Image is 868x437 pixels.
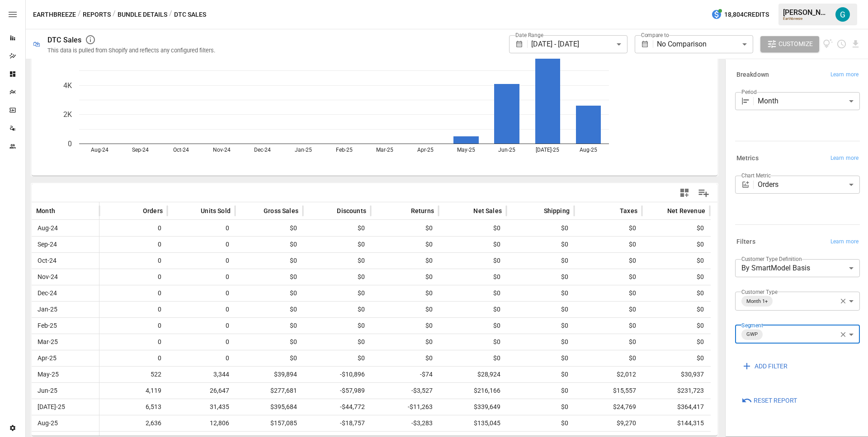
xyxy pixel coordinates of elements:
span: Returns [411,206,434,215]
span: -$11,263 [375,399,434,415]
div: Earthbreeze [783,17,830,21]
span: Month 1+ [743,296,771,307]
span: Oct-24 [36,253,58,269]
span: $0 [240,318,298,334]
span: $39,894 [240,367,298,382]
label: Customer Type [741,288,778,296]
text: Apr-25 [417,147,434,153]
div: / [78,9,81,20]
span: $28,924 [443,367,502,382]
svg: A chart. [32,13,711,176]
span: $0 [511,415,570,431]
span: Apr-25 [36,350,58,366]
span: $0 [511,334,570,350]
text: Jan-25 [295,147,312,153]
span: Feb-25 [36,318,58,334]
span: $9,270 [579,415,637,431]
span: $0 [375,269,434,285]
span: $0 [443,318,502,334]
span: 0 [104,269,163,285]
span: -$74 [375,367,434,382]
span: -$3,283 [375,415,434,431]
span: Reset Report [754,395,797,406]
text: Sep-24 [132,147,149,153]
button: Sort [654,205,666,217]
text: Oct-24 [173,147,189,153]
span: 0 [104,302,163,317]
span: $0 [307,334,366,350]
button: View documentation [823,36,833,52]
span: ADD FILTER [755,361,788,372]
span: Learn more [830,70,859,79]
button: Customize [760,36,819,52]
button: Sort [187,205,200,217]
text: 2K [63,110,72,119]
span: $0 [443,350,502,366]
text: May-25 [457,147,475,153]
span: Taxes [620,206,637,215]
span: $15,557 [579,383,637,399]
text: Jun-25 [498,147,515,153]
span: $0 [511,399,570,415]
label: Date Range [515,31,543,39]
span: $0 [579,350,637,366]
span: $0 [579,285,637,301]
span: 0 [172,350,231,366]
span: $2,012 [579,367,637,382]
div: Month [758,92,860,110]
span: $0 [511,350,570,366]
span: Dec-24 [36,285,58,301]
span: Jan-25 [36,302,59,317]
span: [DATE]-25 [36,399,66,415]
span: $0 [307,269,366,285]
span: $0 [443,253,502,269]
span: $0 [511,318,570,334]
span: $0 [240,237,298,252]
span: Sep-24 [36,237,58,252]
span: $0 [307,253,366,269]
text: Dec-24 [254,147,271,153]
span: $0 [375,253,434,269]
span: 0 [172,318,231,334]
button: Sort [129,205,142,217]
span: $0 [240,334,298,350]
span: $0 [511,302,570,317]
button: Sort [530,205,543,217]
label: Period [741,88,757,96]
button: Manage Columns [693,183,714,203]
span: $0 [579,334,637,350]
button: Sort [606,205,619,217]
span: $0 [579,302,637,317]
span: $0 [443,334,502,350]
button: Reports [83,9,111,20]
span: 0 [172,334,231,350]
button: Sort [323,205,336,217]
span: $0 [443,269,502,285]
div: DTC Sales [47,36,81,44]
button: Sort [250,205,263,217]
span: $0 [511,253,570,269]
span: 0 [104,220,163,236]
div: Orders [758,176,860,194]
span: $0 [375,318,434,334]
label: Compare to [641,31,669,39]
span: $0 [443,237,502,252]
span: $277,681 [240,383,298,399]
span: 26,647 [172,383,231,399]
div: [DATE] - [DATE] [531,35,627,53]
span: 31,435 [172,399,231,415]
div: / [113,9,116,20]
span: $0 [240,285,298,301]
span: $0 [375,350,434,366]
button: Gavin Acres [830,2,855,27]
span: $0 [511,367,570,382]
span: Aug-24 [36,220,59,236]
span: $0 [307,285,366,301]
span: $0 [646,269,705,285]
span: $0 [579,253,637,269]
span: $339,649 [443,399,502,415]
span: Gross Sales [264,206,298,215]
button: Bundle Details [118,9,167,20]
span: $30,937 [646,367,705,382]
span: 2,636 [104,415,163,431]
